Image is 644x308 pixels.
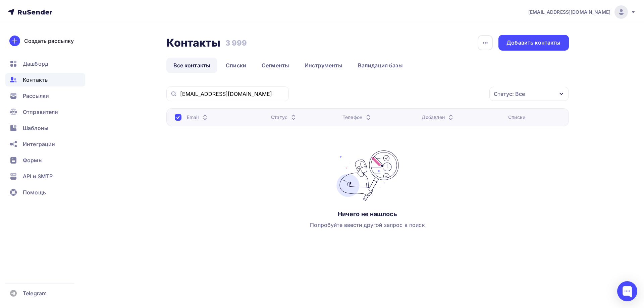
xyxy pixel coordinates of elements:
a: Шаблоны [5,121,85,135]
h2: Контакты [166,36,221,50]
span: API и SMTP [23,172,53,180]
div: Создать рассылку [24,37,74,45]
a: Формы [5,153,85,167]
div: Статус [271,114,298,121]
a: Рассылки [5,89,85,103]
a: Списки [219,58,253,73]
div: Статус: Все [494,90,525,98]
span: Интеграции [23,140,55,148]
button: Статус: Все [489,86,569,101]
span: Контакты [23,76,49,84]
div: Добавлен [422,114,455,121]
span: Дашборд [23,60,48,68]
div: Email [187,114,209,121]
a: Валидация базы [351,58,410,73]
span: [EMAIL_ADDRESS][DOMAIN_NAME] [528,9,610,15]
a: Дашборд [5,57,85,70]
a: Отправители [5,105,85,119]
span: Telegram [23,289,47,297]
a: Контакты [5,73,85,86]
a: Инструменты [298,58,350,73]
div: Списки [508,114,525,121]
a: [EMAIL_ADDRESS][DOMAIN_NAME] [528,5,636,19]
div: Телефон [342,114,372,121]
span: Рассылки [23,92,49,100]
span: Формы [23,156,43,164]
span: Отправители [23,108,58,116]
div: Ничего не нашлось [338,210,397,218]
input: Поиск [180,90,285,98]
div: Попробуйте ввести другой запрос в поиск [310,221,425,229]
a: Все контакты [166,58,218,73]
h3: 3 999 [225,38,247,48]
span: Шаблоны [23,124,48,132]
div: Добавить контакты [506,39,560,47]
a: Сегменты [255,58,296,73]
span: Помощь [23,188,46,196]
